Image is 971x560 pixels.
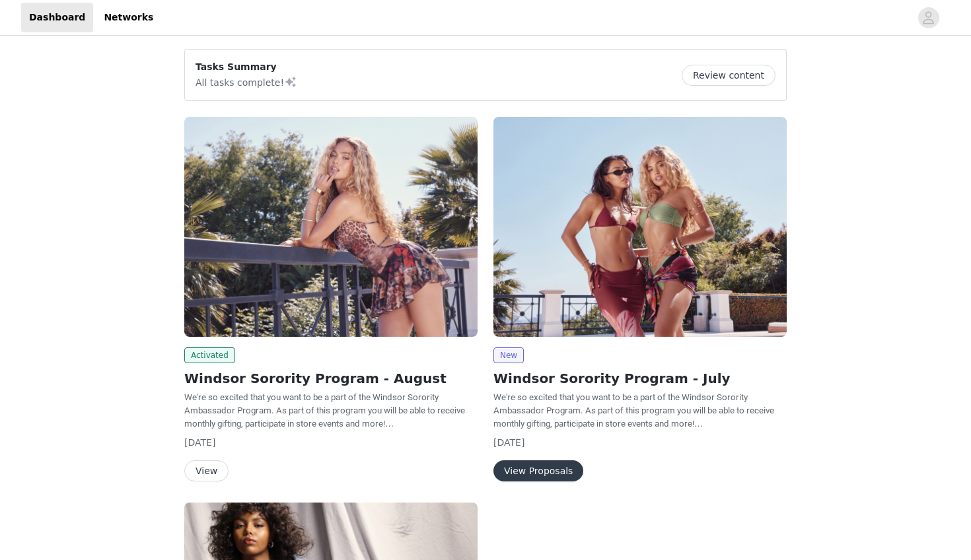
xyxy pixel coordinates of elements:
h2: Windsor Sorority Program - July [493,368,787,388]
a: View [184,466,229,476]
p: Tasks Summary [196,60,297,74]
span: [DATE] [184,437,215,448]
span: We're so excited that you want to be a part of the Windsor Sorority Ambassador Program. As part o... [184,392,465,429]
button: View Proposals [493,460,583,481]
a: Dashboard [21,3,93,32]
span: New [493,347,524,363]
h2: Windsor Sorority Program - August [184,368,478,388]
a: View Proposals [493,466,583,476]
span: Activated [184,347,235,363]
img: Windsor [493,117,787,337]
span: [DATE] [493,437,524,448]
button: View [184,460,229,481]
p: All tasks complete! [196,74,297,90]
div: avatar [922,7,935,28]
span: We're so excited that you want to be a part of the Windsor Sorority Ambassador Program. As part o... [493,392,774,429]
button: Review content [682,65,775,86]
a: Networks [96,3,161,32]
img: Windsor [184,117,478,337]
